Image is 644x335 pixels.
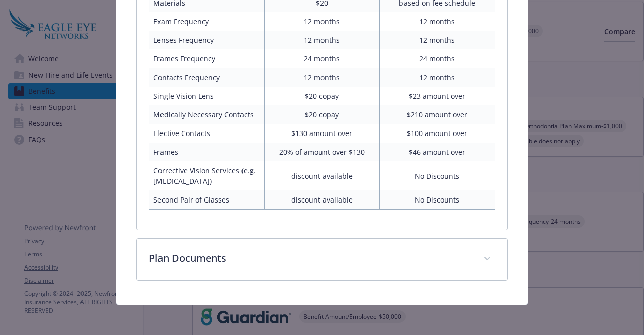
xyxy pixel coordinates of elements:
[265,49,380,68] td: 24 months
[265,31,380,49] td: 12 months
[149,190,265,210] td: Second Pair of Glasses
[379,190,495,210] td: No Discounts
[379,49,495,68] td: 24 months
[265,124,380,143] td: $130 amount over
[149,49,265,68] td: Frames Frequency
[149,12,265,31] td: Exam Frequency
[149,87,265,105] td: Single Vision Lens
[137,239,507,280] div: Plan Documents
[265,190,380,210] td: discount available
[379,31,495,49] td: 12 months
[149,161,265,190] td: Corrective Vision Services (e.g. [MEDICAL_DATA])
[379,124,495,143] td: $100 amount over
[149,143,265,161] td: Frames
[149,31,265,49] td: Lenses Frequency
[265,87,380,105] td: $20 copay
[149,251,470,266] p: Plan Documents
[379,68,495,87] td: 12 months
[379,105,495,124] td: $210 amount over
[379,161,495,190] td: No Discounts
[149,68,265,87] td: Contacts Frequency
[265,12,380,31] td: 12 months
[379,12,495,31] td: 12 months
[265,143,380,161] td: 20% of amount over $130
[265,68,380,87] td: 12 months
[149,124,265,143] td: Elective Contacts
[265,105,380,124] td: $20 copay
[379,87,495,105] td: $23 amount over
[149,105,265,124] td: Medically Necessary Contacts
[379,143,495,161] td: $46 amount over
[265,161,380,190] td: discount available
